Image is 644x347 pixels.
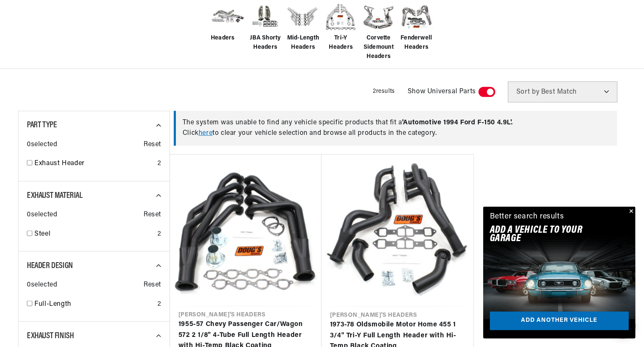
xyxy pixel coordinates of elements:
span: Exhaust Material [27,192,83,200]
span: 0 selected [27,139,57,150]
div: 2 [157,299,161,310]
div: 2 [157,158,161,169]
span: Tri-Y Headers [324,34,358,53]
span: ' Automotive 1994 Ford F-150 4.9L '. [402,119,513,126]
h2: Add A VEHICLE to your garage [490,226,608,243]
a: Add another vehicle [490,312,629,331]
select: Sort by [508,81,618,103]
span: 2 results [373,88,395,95]
span: Headers [211,34,235,43]
a: Full-Length [34,299,154,310]
a: Steel [34,229,154,240]
span: Show Universal Parts [408,87,476,97]
span: JBA Shorty Headers [249,34,282,53]
span: Part Type [27,121,57,129]
span: 0 selected [27,210,57,221]
div: 2 [157,229,161,240]
a: here [199,130,212,137]
img: JBA Shorty Headers [249,3,282,31]
a: Exhaust Header [34,158,154,169]
span: Corvette Sidemount Headers [362,34,395,62]
span: 0 selected [27,280,57,291]
span: Exhaust Finish [27,332,73,340]
img: Headers [211,3,244,30]
span: Reset [144,210,161,221]
span: Fenderwell Headers [400,34,433,53]
span: Header Design [27,262,73,270]
div: The system was unable to find any vehicle specific products that fit a Click to clear your vehicl... [174,111,617,146]
button: Close [626,207,636,217]
span: Reset [144,139,161,150]
span: Reset [144,280,161,291]
div: Better search results [490,211,564,223]
span: Mid-Length Headers [286,34,320,53]
span: Sort by [516,89,539,95]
